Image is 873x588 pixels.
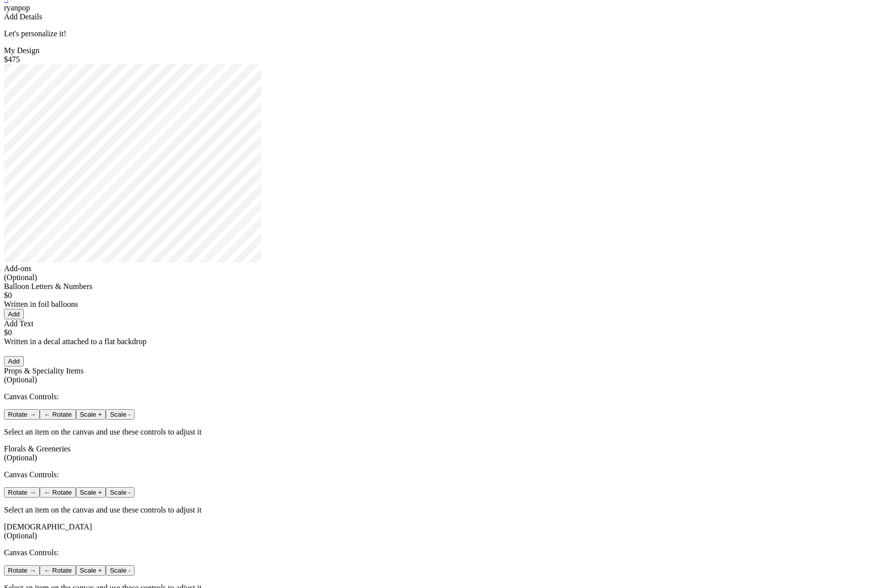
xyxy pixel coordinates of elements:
[76,487,106,498] button: Scale +
[4,291,869,300] div: $0
[4,328,869,337] div: $0
[4,264,869,282] div: Add-ons
[76,409,106,420] button: Scale +
[106,487,134,498] button: Scale -
[4,12,869,21] div: Add Details
[76,565,106,576] button: Scale +
[4,273,869,282] div: (Optional)
[4,522,869,540] div: [DEMOGRAPHIC_DATA]
[4,392,869,401] p: Canvas Controls:
[4,337,869,346] div: Written in a decal attached to a flat backdrop
[4,309,24,319] button: Add
[106,409,134,420] button: Scale -
[4,428,869,437] p: Select an item on the canvas and use these controls to adjust it
[4,55,869,64] div: $475
[4,565,40,576] button: Rotate →
[4,470,869,479] p: Canvas Controls:
[4,506,869,514] p: Select an item on the canvas and use these controls to adjust it
[4,319,869,328] div: Add Text
[4,282,869,291] div: Balloon Letters & Numbers
[4,531,869,540] div: (Optional)
[4,444,869,462] div: Florals & Greeneries
[4,453,869,462] div: (Optional)
[4,46,869,55] div: My Design
[4,409,40,420] button: Rotate →
[4,367,869,384] div: Props & Speciality Items
[40,409,75,420] button: ← Rotate
[106,565,134,576] button: Scale -
[4,29,869,38] p: Let's personalize it!
[4,548,869,557] p: Canvas Controls:
[4,375,869,384] div: (Optional)
[4,3,869,12] div: ryanpop
[4,300,869,309] div: Written in foil balloons
[40,565,75,576] button: ← Rotate
[4,487,40,498] button: Rotate →
[40,487,75,498] button: ← Rotate
[4,356,24,367] button: Add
